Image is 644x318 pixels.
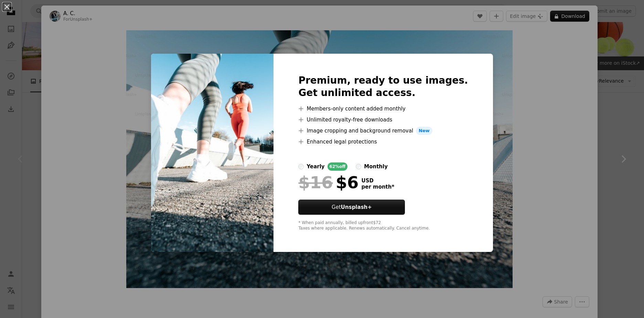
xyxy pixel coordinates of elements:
span: New [416,127,432,135]
span: per month * [361,184,394,190]
input: yearly62%off [298,164,304,169]
div: monthly [364,162,388,171]
span: USD [361,178,394,184]
li: Image cropping and background removal [298,127,468,135]
button: GetUnsplash+ [298,200,405,215]
div: 62% off [328,162,348,171]
strong: Unsplash+ [341,204,372,210]
li: Unlimited royalty-free downloads [298,116,468,124]
div: * When paid annually, billed upfront $72 Taxes where applicable. Renews automatically. Cancel any... [298,220,468,231]
img: premium_photo-1664537975122-9c598d85816e [151,54,273,252]
h2: Premium, ready to use images. Get unlimited access. [298,74,468,99]
span: $16 [298,173,333,191]
li: Enhanced legal protections [298,138,468,146]
li: Members-only content added monthly [298,105,468,113]
input: monthly [356,164,361,169]
div: $6 [298,173,358,191]
div: yearly [307,162,324,171]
